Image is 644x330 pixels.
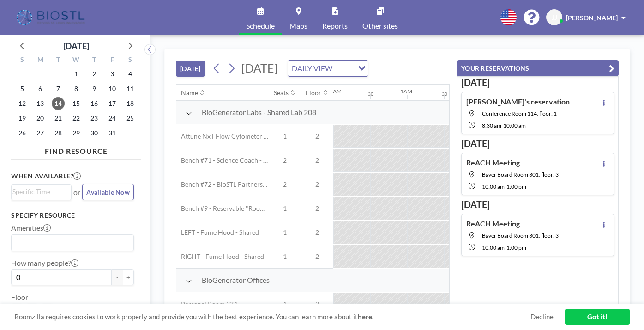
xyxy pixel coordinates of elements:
[52,127,65,140] span: Tuesday, October 28, 2025
[88,127,101,140] span: Thursday, October 30, 2025
[326,88,342,95] div: 12AM
[12,237,128,249] input: Search for option
[506,244,526,251] span: 1:00 PM
[88,112,101,125] span: Thursday, October 23, 2025
[506,183,526,190] span: 1:00 PM
[70,112,83,125] span: Wednesday, October 22, 2025
[482,122,501,129] span: 8:30 AM
[482,232,559,239] span: Bayer Board Room 301, floor: 3
[466,158,520,167] h4: ReACH Meeting
[322,22,348,30] span: Reports
[269,300,301,308] span: 1
[16,127,29,140] span: Sunday, October 26, 2025
[566,14,618,22] span: [PERSON_NAME]
[52,112,65,125] span: Tuesday, October 21, 2025
[269,204,301,213] span: 1
[34,82,47,95] span: Monday, October 6, 2025
[63,39,89,52] div: [DATE]
[176,252,264,261] span: RIGHT - Fume Hood - Shared
[88,67,101,80] span: Thursday, October 2, 2025
[482,171,559,178] span: Bayer Board Room 301, floor: 3
[306,89,321,97] div: Floor
[202,275,270,285] span: BioGenerator Offices
[505,244,506,251] span: -
[176,228,259,237] span: LEFT - Fume Hood - Shared
[176,132,269,141] span: Attune NxT Flow Cytometer - Bench #25
[12,187,66,197] input: Search for option
[52,97,65,110] span: Tuesday, October 14, 2025
[288,61,368,76] div: Search for option
[88,97,101,110] span: Thursday, October 16, 2025
[461,199,614,210] h3: [DATE]
[482,244,505,251] span: 10:00 AM
[301,180,333,189] span: 2
[565,309,630,325] a: Got it!
[289,22,307,30] span: Maps
[14,312,530,321] span: Roomzilla requires cookies to work properly and provide you with the best experience. You can lea...
[466,219,520,228] h4: ReACH Meeting
[70,127,83,140] span: Wednesday, October 29, 2025
[124,67,137,80] span: Saturday, October 4, 2025
[49,55,67,67] div: T
[11,143,141,156] h4: FIND RESOURCE
[505,183,506,190] span: -
[124,97,137,110] span: Saturday, October 18, 2025
[16,82,29,95] span: Sunday, October 5, 2025
[335,62,353,74] input: Search for option
[12,185,71,199] div: Search for option
[11,258,78,268] label: How many people?
[269,180,301,189] span: 2
[301,156,333,165] span: 2
[73,188,80,197] span: or
[106,97,119,110] span: Friday, October 17, 2025
[85,55,103,67] div: T
[503,122,526,129] span: 10:00 AM
[246,22,275,30] span: Schedule
[482,110,557,117] span: Conference Room 114, floor: 1
[11,223,51,232] label: Amenities
[16,97,29,110] span: Sunday, October 12, 2025
[176,204,269,213] span: Bench #9 - Reservable "RoomZilla" Bench
[358,312,373,321] a: here.
[461,138,614,149] h3: [DATE]
[31,55,49,67] div: M
[124,112,137,125] span: Saturday, October 25, 2025
[103,55,121,67] div: F
[461,77,614,88] h3: [DATE]
[11,293,28,302] label: Floor
[301,300,333,308] span: 3
[34,112,47,125] span: Monday, October 20, 2025
[112,269,123,285] button: -
[11,211,134,220] h3: Specify resource
[70,67,83,80] span: Wednesday, October 1, 2025
[400,88,412,95] div: 1AM
[241,61,278,75] span: [DATE]
[181,89,198,97] div: Name
[442,91,447,97] div: 30
[176,180,269,189] span: Bench #72 - BioSTL Partnerships & Apprenticeships Bench
[466,97,570,106] h4: [PERSON_NAME]'s reservation
[176,61,205,77] button: [DATE]
[52,82,65,95] span: Tuesday, October 7, 2025
[301,132,333,141] span: 2
[269,228,301,237] span: 1
[34,97,47,110] span: Monday, October 13, 2025
[106,67,119,80] span: Friday, October 3, 2025
[362,22,398,30] span: Other sites
[13,55,31,67] div: S
[274,89,289,97] div: Seats
[124,82,137,95] span: Saturday, October 11, 2025
[269,252,301,261] span: 1
[82,184,134,200] button: Available Now
[301,228,333,237] span: 2
[269,132,301,141] span: 1
[123,269,134,285] button: +
[457,60,619,76] button: YOUR RESERVATIONS
[67,55,85,67] div: W
[106,82,119,95] span: Friday, October 10, 2025
[106,127,119,140] span: Friday, October 31, 2025
[88,82,101,95] span: Thursday, October 9, 2025
[70,97,83,110] span: Wednesday, October 15, 2025
[202,108,316,117] span: BioGenerator Labs - Shared Lab 208
[368,91,373,97] div: 30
